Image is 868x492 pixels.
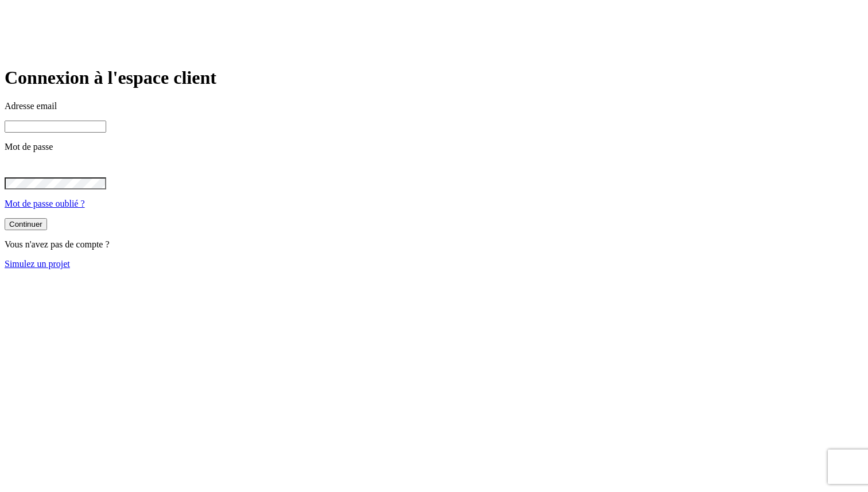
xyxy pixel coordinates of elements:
h1: Connexion à l'espace client [5,67,863,88]
a: Mot de passe oublié ? [5,199,85,208]
p: Adresse email [5,101,863,111]
p: Vous n'avez pas de compte ? [5,239,863,250]
p: Mot de passe [5,142,863,152]
div: Continuer [9,220,42,228]
button: Continuer [5,218,47,230]
a: Simulez un projet [5,259,70,269]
